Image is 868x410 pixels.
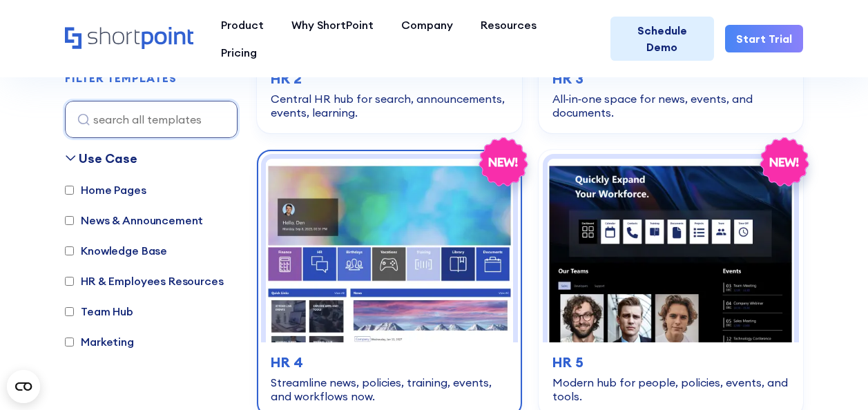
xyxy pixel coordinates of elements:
div: Pricing [221,44,257,61]
img: HR 5 – Human Resource Template: Modern hub for people, policies, events, and tools. [548,159,794,342]
a: Schedule Demo [610,17,714,61]
input: search all templates [65,101,238,138]
label: Team Hub [65,303,133,320]
div: All‑in‑one space for news, events, and documents. [552,92,789,119]
h2: FILTER TEMPLATES [65,72,176,85]
label: News & Announcement [65,212,203,228]
iframe: Chat Widget [619,250,868,410]
div: Streamline news, policies, training, events, and workflows now. [271,375,508,403]
a: Company [387,11,467,39]
input: Marketing [65,338,74,346]
label: Marketing [65,333,134,350]
h3: HR 5 [552,352,789,373]
div: Product [221,17,264,33]
input: HR & Employees Resources [65,277,74,286]
div: Modern hub for people, policies, events, and tools. [552,375,789,403]
div: Company [401,17,453,33]
img: HR 4 – SharePoint HR Intranet Template: Streamline news, policies, training, events, and workflow... [266,159,512,342]
input: Home Pages [65,186,74,195]
a: Why ShortPoint [278,11,387,39]
h3: HR 4 [271,352,508,373]
label: HR & Employees Resources [65,273,223,289]
a: Start Trial [725,25,803,52]
input: Knowledge Base [65,246,74,255]
div: Use Case [79,149,137,168]
div: Resources [481,17,537,33]
label: Knowledge Base [65,242,167,259]
div: Central HR hub for search, announcements, events, learning. [271,92,508,119]
input: News & Announcement [65,216,74,225]
label: Home Pages [65,182,146,198]
a: Pricing [207,39,271,66]
a: Resources [467,11,550,39]
a: Product [207,11,278,39]
h3: HR 3 [552,68,789,89]
a: Home [65,27,193,50]
div: Why ShortPoint [291,17,374,33]
button: Open CMP widget [7,370,40,403]
h3: HR 2 [271,68,508,89]
input: Team Hub [65,307,74,316]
